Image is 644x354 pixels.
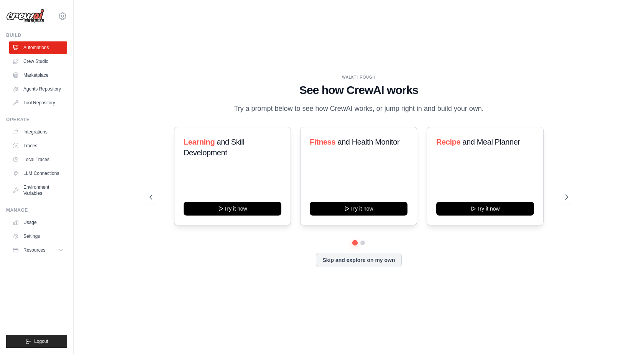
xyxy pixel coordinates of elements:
a: Agents Repository [9,83,67,95]
img: Logo [6,9,44,23]
div: WALKTHROUGH [149,74,568,80]
a: Tool Repository [9,97,67,109]
a: Traces [9,140,67,152]
button: Try it now [184,202,281,216]
a: Marketplace [9,69,67,81]
a: Integrations [9,126,67,138]
p: Try a prompt below to see how CrewAI works, or jump right in and build your own. [230,103,488,114]
a: Settings [9,230,67,242]
span: and Skill Development [184,138,244,157]
div: Manage [6,207,67,213]
h1: See how CrewAI works [149,83,568,97]
a: Automations [9,41,67,54]
span: Logout [34,338,48,344]
button: Try it now [310,202,407,216]
button: Skip and explore on my own [316,253,401,267]
a: Usage [9,216,67,229]
div: Operate [6,117,67,123]
span: and Meal Planner [462,138,520,146]
button: Resources [9,244,67,256]
button: Try it now [436,202,534,216]
a: LLM Connections [9,167,67,179]
span: Learning [184,138,215,146]
span: Resources [23,247,45,253]
span: and Health Monitor [338,138,400,146]
button: Logout [6,335,67,348]
a: Crew Studio [9,55,67,68]
a: Local Traces [9,153,67,166]
span: Fitness [310,138,335,146]
span: Recipe [436,138,460,146]
a: Environment Variables [9,181,67,199]
div: Build [6,32,67,38]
